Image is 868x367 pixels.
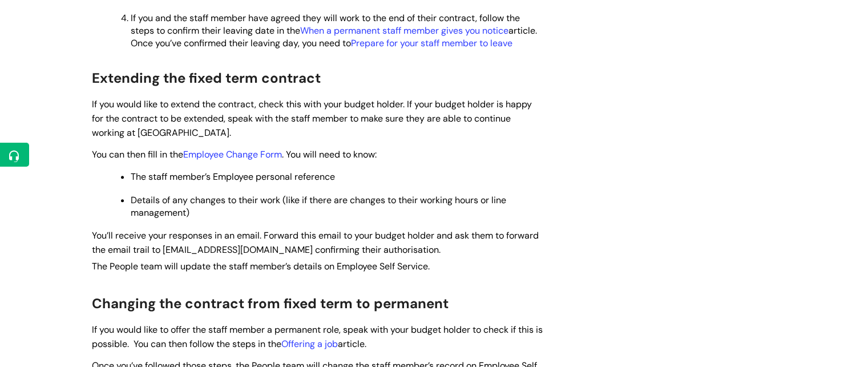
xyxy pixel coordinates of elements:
[281,338,338,350] a: Offering a job
[183,148,282,160] a: Employee Change Form
[300,25,508,37] a: When a permanent staff member gives you notice
[131,171,335,183] span: The staff member’s Employee personal reference
[92,229,539,256] span: You’ll receive your responses in an email. Forward this email to your budget holder and ask them ...
[131,12,537,49] span: If you and the staff member have agreed they will work to the end of their contract, follow the s...
[92,324,543,350] span: If you would like to offer the staff member a permanent role, speak with your budget holder to ch...
[92,69,321,87] span: Extending the fixed term contract
[131,194,506,219] span: Details of any changes to their work (like if there are changes to their working hours or line ma...
[92,295,449,312] span: Changing the contract from fixed term to permanent
[351,37,512,49] a: Prepare for your staff member to leave
[92,260,430,272] span: The People team will update the staff member’s details on Employee Self Service.
[92,148,377,160] span: You can then fill in the . You will need to know:
[92,98,532,139] span: If you would like to extend the contract, check this with your budget holder. If your budget hold...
